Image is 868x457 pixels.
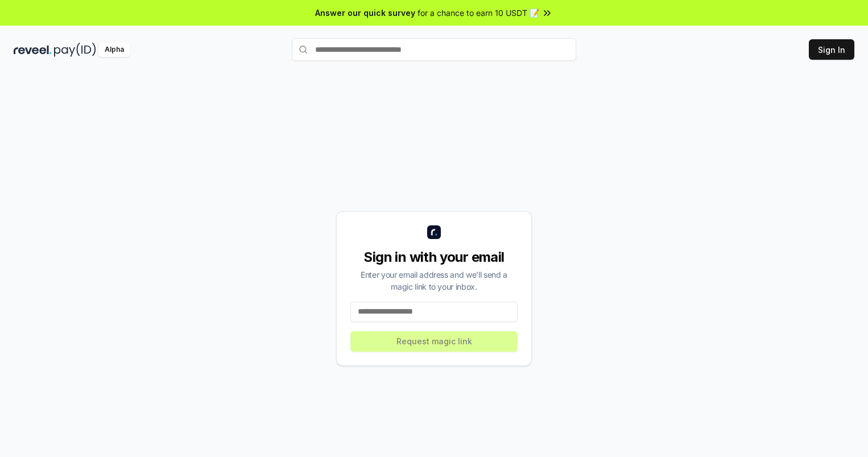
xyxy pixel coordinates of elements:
img: pay_id [54,43,96,57]
span: Answer our quick survey [315,7,415,19]
span: for a chance to earn 10 USDT 📝 [418,7,539,19]
div: Alpha [98,43,130,57]
img: logo_small [427,225,441,239]
img: reveel_dark [14,43,52,57]
div: Sign in with your email [350,248,518,266]
div: Enter your email address and we’ll send a magic link to your inbox. [350,269,518,293]
button: Sign In [809,39,854,60]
